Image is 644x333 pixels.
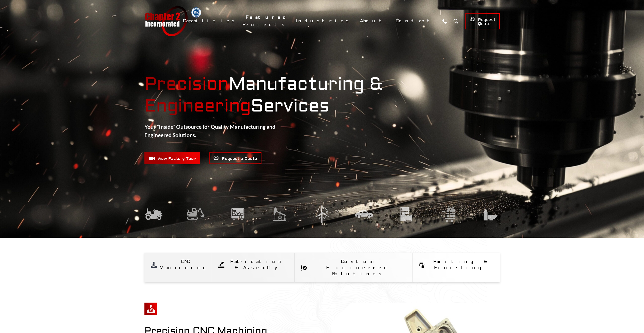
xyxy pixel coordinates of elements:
a: About [357,15,390,26]
strong: Manufacturing & Services [144,73,500,117]
a: Contact [392,15,438,26]
a: Chapter 2 Incorporated [144,6,188,36]
div: Fabrication & Assembly [227,259,288,271]
mark: Precision [144,73,229,95]
a: Request Quote [465,13,500,29]
mark: Engineering [144,95,251,117]
a: View Factory Tour [144,152,200,164]
div: CNC Machining [159,259,211,271]
span: Request a Quote [213,155,257,161]
a: Call Us [440,16,450,26]
a: Fabrication & Assembly [212,253,295,276]
strong: Your “Inside” Outsource for Quality Manufacturing and Engineered Solutions. [144,123,275,138]
a: Capabilities [179,15,240,26]
a: Request a Quote [209,152,261,164]
a: Featured Projects [242,12,290,30]
span: Request Quote [469,16,496,27]
div: Painting & Finishing [427,259,493,271]
a: Painting & Finishing [412,253,500,276]
div: Custom Engineered Solutions [310,259,406,277]
a: Industries [292,15,354,26]
span: View Factory Tour [149,155,196,161]
a: CNC Machining [144,253,212,276]
button: Search [451,16,461,26]
a: Custom Engineered Solutions [295,253,412,282]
